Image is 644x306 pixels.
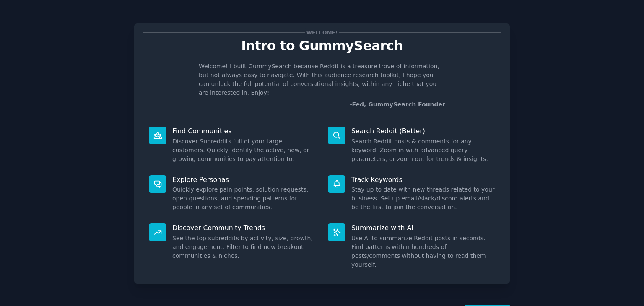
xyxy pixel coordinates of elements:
[172,127,316,135] p: Find Communities
[351,175,495,184] p: Track Keywords
[350,100,445,109] div: -
[351,223,495,232] p: Summarize with AI
[172,234,316,260] dd: See the top subreddits by activity, size, growth, and engagement. Filter to find new breakout com...
[351,185,495,212] dd: Stay up to date with new threads related to your business. Set up email/slack/discord alerts and ...
[352,101,445,108] a: Fed, GummySearch Founder
[351,234,495,269] dd: Use AI to summarize Reddit posts in seconds. Find patterns within hundreds of posts/comments with...
[351,137,495,163] dd: Search Reddit posts & comments for any keyword. Zoom in with advanced query parameters, or zoom o...
[172,175,316,184] p: Explore Personas
[172,137,316,163] dd: Discover Subreddits full of your target customers. Quickly identify the active, new, or growing c...
[172,185,316,212] dd: Quickly explore pain points, solution requests, open questions, and spending patterns for people ...
[143,39,501,53] p: Intro to GummySearch
[199,62,445,97] p: Welcome! I built GummySearch because Reddit is a treasure trove of information, but not always ea...
[351,127,495,135] p: Search Reddit (Better)
[172,223,316,232] p: Discover Community Trends
[305,28,339,37] span: Welcome!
